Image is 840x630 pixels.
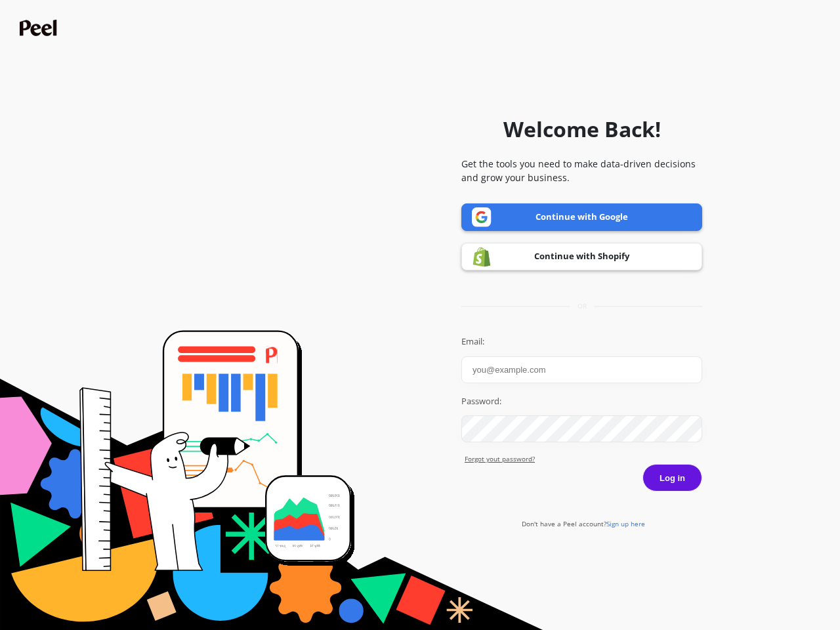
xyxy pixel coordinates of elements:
a: Don't have a Peel account?Sign up here [522,519,645,528]
img: Shopify logo [472,247,492,267]
p: Get the tools you need to make data-driven decisions and grow your business. [461,157,702,184]
button: Log in [642,464,702,492]
a: Continue with Google [461,203,702,231]
input: you@example.com [461,356,702,383]
img: Google logo [472,207,492,227]
a: Forgot yout password? [465,454,702,464]
img: Peel [20,20,60,36]
label: Password: [461,395,702,408]
h1: Welcome Back! [503,114,661,145]
label: Email: [461,335,702,348]
span: Sign up here [606,519,645,528]
a: Continue with Shopify [461,243,702,270]
div: or [461,301,702,311]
